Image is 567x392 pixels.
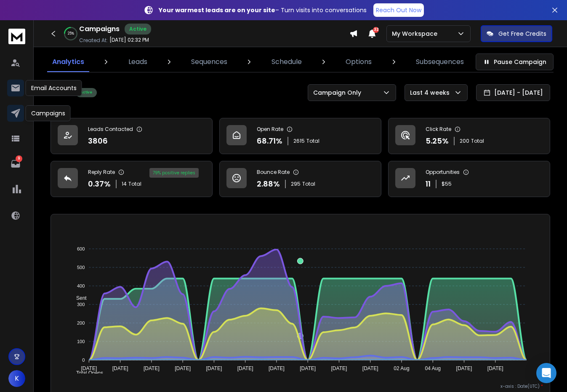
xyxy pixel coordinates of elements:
[186,52,232,72] a: Sequences
[388,118,550,154] a: Click Rate5.25%200Total
[88,126,133,133] p: Leads Contacted
[219,161,381,197] a: Bounce Rate2.88%295Total
[128,57,147,67] p: Leads
[112,365,128,371] tspan: [DATE]
[219,118,381,154] a: Open Rate68.71%2615Total
[426,126,451,133] p: Click Rate
[460,138,469,144] span: 200
[109,37,149,43] p: [DATE] 02:32 PM
[159,6,367,14] p: – Turn visits into conversations
[300,365,316,371] tspan: [DATE]
[206,365,222,371] tspan: [DATE]
[70,370,103,376] span: Total Opens
[79,24,120,34] h1: Campaigns
[76,88,97,97] div: Active
[52,57,84,67] p: Analytics
[346,57,372,67] p: Options
[122,181,127,187] span: 14
[191,57,227,67] p: Sequences
[58,383,543,389] p: x-axis : Date(UTC)
[88,135,108,147] p: 3806
[149,168,199,178] div: 79 % positive replies
[426,169,460,176] p: Opportunities
[416,57,464,67] p: Subsequences
[257,178,280,190] p: 2.88 %
[128,181,141,187] span: Total
[257,169,290,176] p: Bounce Rate
[272,57,302,67] p: Schedule
[410,88,453,97] p: Last 4 weeks
[291,181,301,187] span: 295
[51,118,213,154] a: Leads Contacted3806
[88,178,111,190] p: 0.37 %
[293,138,305,144] span: 2615
[125,24,151,35] div: Active
[302,181,315,187] span: Total
[373,3,424,17] a: Reach Out Now
[77,320,85,325] tspan: 200
[476,84,550,101] button: [DATE] - [DATE]
[471,138,484,144] span: Total
[70,295,87,301] span: Sent
[237,365,253,371] tspan: [DATE]
[159,6,275,14] strong: Your warmest leads are on your site
[426,178,431,190] p: 11
[77,283,85,288] tspan: 400
[392,29,441,38] p: My Workspace
[388,161,550,197] a: Opportunities11$55
[426,135,449,147] p: 5.25 %
[51,161,213,197] a: Reply Rate0.37%14Total79% positive replies
[313,88,365,97] p: Campaign Only
[88,169,115,176] p: Reply Rate
[373,27,379,33] span: 32
[481,25,552,42] button: Get Free Credits
[47,52,89,72] a: Analytics
[411,52,469,72] a: Subsequences
[16,155,22,162] p: 9
[536,363,556,383] div: Open Intercom Messenger
[175,365,191,371] tspan: [DATE]
[8,370,25,387] button: K
[77,265,85,270] tspan: 500
[376,6,421,14] p: Reach Out Now
[341,52,377,72] a: Options
[476,53,554,70] button: Pause Campaign
[79,37,108,44] p: Created At:
[394,365,409,371] tspan: 02 Aug
[306,138,319,144] span: Total
[456,365,472,371] tspan: [DATE]
[144,365,160,371] tspan: [DATE]
[269,365,285,371] tspan: [DATE]
[8,29,25,44] img: logo
[362,365,378,371] tspan: [DATE]
[7,155,24,172] a: 9
[77,339,85,344] tspan: 100
[498,29,546,38] p: Get Free Credits
[425,365,441,371] tspan: 04 Aug
[266,52,307,72] a: Schedule
[77,302,85,307] tspan: 300
[77,246,85,251] tspan: 600
[442,181,452,187] p: $ 55
[26,80,82,96] div: Email Accounts
[257,126,283,133] p: Open Rate
[82,357,85,363] tspan: 0
[487,365,503,371] tspan: [DATE]
[331,365,347,371] tspan: [DATE]
[123,52,152,72] a: Leads
[68,31,74,36] p: 25 %
[257,135,282,147] p: 68.71 %
[81,365,97,371] tspan: [DATE]
[26,105,71,121] div: Campaigns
